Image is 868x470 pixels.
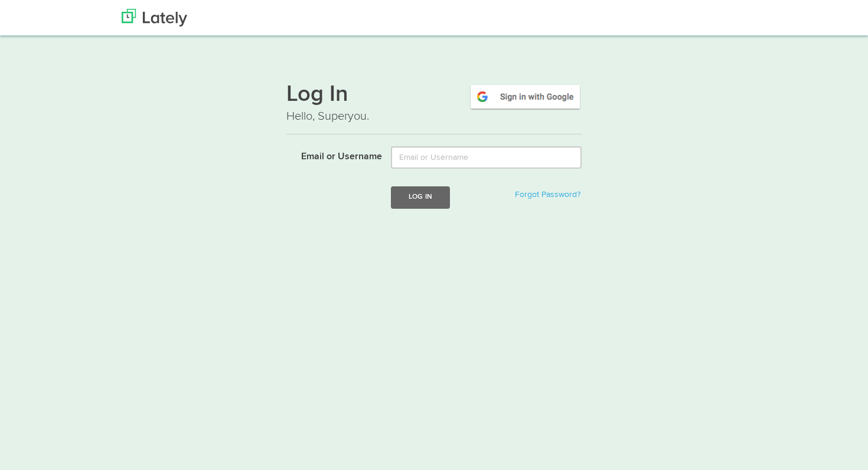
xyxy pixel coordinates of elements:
input: Email or Username [391,146,582,169]
p: Hello, Superyou. [286,108,582,125]
img: Lately [122,9,187,27]
button: Log In [391,186,450,208]
h1: Log In [286,83,582,108]
img: google-signin.png [469,83,582,110]
label: Email or Username [278,146,382,164]
a: Forgot Password? [515,190,580,199]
